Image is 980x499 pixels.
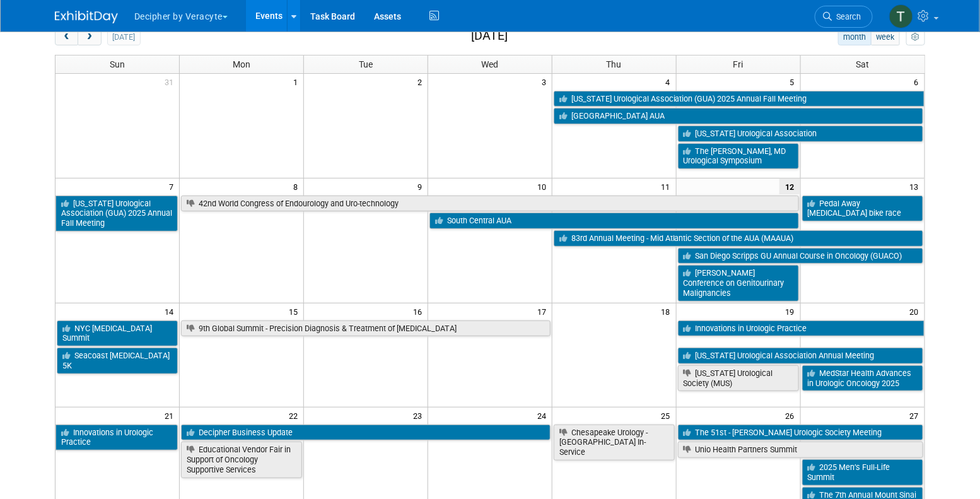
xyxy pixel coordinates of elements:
span: 21 [163,408,179,423]
span: 8 [292,179,303,194]
a: The 51st - [PERSON_NAME] Urologic Society Meeting [678,425,923,441]
a: Search [815,6,873,28]
span: Sat [856,59,869,69]
button: week [871,29,900,45]
button: [DATE] [107,29,141,45]
a: Unio Health Partners Summit [678,442,923,458]
a: Pedal Away [MEDICAL_DATA] bike race [802,196,923,221]
i: Personalize Calendar [911,33,919,42]
a: 42nd World Congress of Endourology and Uro-technology [181,196,798,212]
a: [US_STATE] Urological Society (MUS) [678,365,799,391]
span: 24 [536,408,552,423]
span: Tue [359,59,373,69]
span: 31 [163,74,179,90]
span: 10 [536,179,552,194]
span: 27 [909,408,925,423]
span: 2 [416,74,428,90]
span: 1 [292,74,303,90]
span: 16 [412,303,428,319]
a: Chesapeake Urology - [GEOGRAPHIC_DATA] In-Service [554,425,675,461]
img: Tony Alvarado [889,4,913,28]
a: [US_STATE] Urological Association [678,126,923,142]
span: 12 [779,179,800,194]
span: 4 [665,74,676,90]
a: [PERSON_NAME] Conference on Genitourinary Malignancies [678,265,799,301]
button: month [838,29,872,45]
span: Sun [110,59,125,69]
a: MedStar Health Advances in Urologic Oncology 2025 [802,365,923,391]
span: 11 [660,179,676,194]
a: [GEOGRAPHIC_DATA] AUA [554,108,923,124]
button: myCustomButton [906,29,925,45]
span: 25 [660,408,676,423]
a: San Diego Scripps GU Annual Course in Oncology (GUACO) [678,248,923,264]
a: 83rd Annual Meeting - Mid Atlantic Section of the AUA (MAAUA) [554,230,923,247]
button: prev [55,29,78,45]
span: Wed [481,59,498,69]
span: Mon [233,59,250,69]
a: NYC [MEDICAL_DATA] Summit [57,320,178,346]
a: Seacoast [MEDICAL_DATA] 5K [57,348,178,373]
a: Educational Vendor Fair in Support of Oncology Supportive Services [181,442,302,478]
span: 22 [288,408,303,423]
span: 5 [789,74,800,90]
span: 3 [540,74,552,90]
span: 9 [416,179,428,194]
span: 20 [909,303,925,319]
span: Fri [733,59,744,69]
button: next [78,29,101,45]
span: 7 [168,179,179,194]
span: Thu [607,59,622,69]
span: 26 [785,408,800,423]
span: 18 [660,303,676,319]
a: [US_STATE] Urological Association (GUA) 2025 Annual Fall Meeting [55,196,178,232]
span: 15 [288,303,303,319]
a: South Central AUA [429,213,799,229]
a: [US_STATE] Urological Association Annual Meeting [678,348,923,364]
a: Decipher Business Update [181,425,551,441]
span: 23 [412,408,428,423]
a: 9th Global Summit - Precision Diagnosis & Treatment of [MEDICAL_DATA] [181,320,551,337]
a: Innovations in Urologic Practice [55,425,178,450]
a: 2025 Men’s Full-Life Summit [802,459,923,485]
a: Innovations in Urologic Practice [678,320,925,337]
h2: [DATE] [471,29,508,43]
a: [US_STATE] Urological Association (GUA) 2025 Annual Fall Meeting [554,91,925,107]
img: ExhibitDay [55,11,118,23]
span: 6 [913,74,925,90]
span: 17 [536,303,552,319]
span: 14 [163,303,179,319]
span: 19 [785,303,800,319]
span: 13 [909,179,925,194]
span: Search [832,12,861,21]
a: The [PERSON_NAME], MD Urological Symposium [678,143,799,169]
